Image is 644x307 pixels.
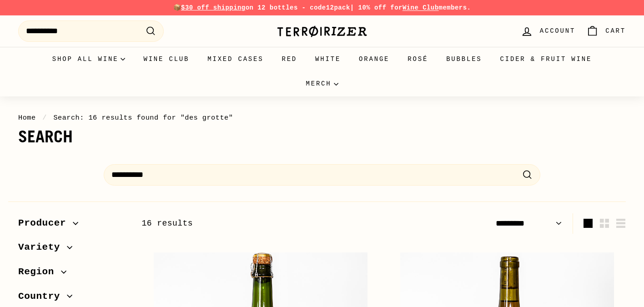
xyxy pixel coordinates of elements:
button: Producer [18,213,127,238]
a: Red [272,47,306,71]
span: Region [18,264,61,280]
a: Cart [581,18,631,45]
a: Wine Club [402,4,439,11]
h1: Search [18,128,626,146]
a: Mixed Cases [198,47,272,71]
summary: Shop all wine [43,47,135,71]
strong: 12pack [326,4,350,11]
span: Producer [18,216,73,231]
a: Bubbles [437,47,491,71]
nav: breadcrumbs [18,112,626,123]
span: Search: 16 results found for "des grotte" [53,114,233,122]
a: Orange [350,47,398,71]
div: 16 results [142,217,384,230]
a: White [306,47,350,71]
a: Cider & Fruit Wine [491,47,601,71]
a: Home [18,114,36,122]
span: Country [18,289,67,304]
p: 📦 on 12 bottles - code | 10% off for members. [18,3,626,13]
button: Variety [18,237,127,262]
span: $30 off shipping [181,4,246,11]
a: Rosé [398,47,437,71]
a: Account [515,18,581,45]
span: Variety [18,240,67,255]
button: Region [18,262,127,287]
span: Cart [605,26,626,36]
summary: Merch [297,71,347,96]
a: Wine Club [134,47,198,71]
span: / [40,114,49,122]
span: Account [540,26,575,36]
